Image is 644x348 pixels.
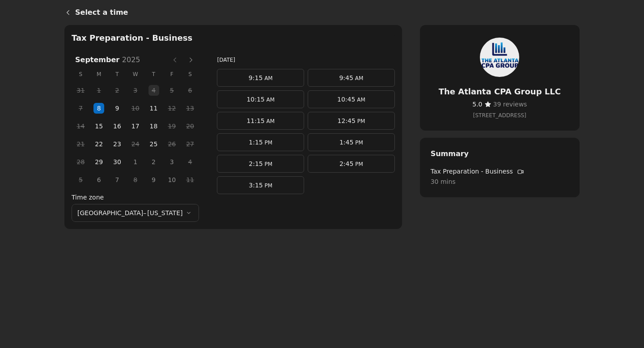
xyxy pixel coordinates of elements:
[355,97,365,103] span: AM
[75,103,86,114] button: Sunday, 7 September 2025
[183,137,197,151] span: 27
[184,53,198,67] button: Next month
[90,67,108,81] span: M
[108,67,127,81] span: T
[110,84,124,97] span: 2
[72,32,395,44] h2: Tax Preparation - Business
[263,140,272,146] span: PM
[130,174,141,185] button: Wednesday, 8 October 2025
[265,97,275,103] span: AM
[165,84,178,97] span: 5
[75,139,86,149] button: Sunday, 21 September 2025
[353,161,363,167] span: PM
[110,119,124,133] span: 16
[148,139,159,149] button: Thursday, 25 September 2025
[185,157,195,167] button: Saturday, 4 October 2025
[339,160,353,167] span: 2:45
[130,157,141,167] button: Wednesday, 1 October 2025
[353,140,363,146] span: PM
[148,103,159,114] button: Thursday, 11 September 2025
[183,84,197,97] span: 6
[93,103,104,114] button: Monday, 8 September 2025 selected
[147,102,161,115] span: 11
[183,119,197,133] span: 20
[74,102,87,115] span: 7
[92,173,106,187] span: 6
[75,7,580,18] h1: Select a time
[144,67,163,81] span: T
[148,121,159,132] button: Thursday, 18 September 2025
[263,182,272,189] span: PM
[122,55,140,64] span: 2025
[75,174,86,185] button: Sunday, 5 October 2025
[217,133,304,151] a: 1:15 PM
[181,67,199,81] span: S
[92,137,106,151] span: 22
[57,2,75,23] a: Back
[337,117,355,124] span: 12:45
[112,121,123,132] button: Tuesday, 16 September 2025
[130,103,141,114] button: Wednesday, 10 September 2025
[129,137,142,151] span: 24
[431,177,569,187] span: 30 mins
[263,75,272,81] span: AM
[472,99,482,109] span: ​
[147,137,161,151] span: 25
[308,69,395,87] a: 9:45 AM
[183,155,197,169] span: 4
[493,101,527,108] span: 39 reviews
[75,157,86,167] button: Sunday, 28 September 2025
[356,118,365,124] span: PM
[249,139,263,146] span: 1:15
[93,85,104,96] button: Monday, 1 September 2025
[166,174,177,185] button: Friday, 10 October 2025
[130,121,141,132] button: Wednesday, 17 September 2025
[72,204,199,222] button: [GEOGRAPHIC_DATA]–[US_STATE]
[185,121,195,132] button: Saturday, 20 September 2025
[493,99,527,109] a: 39 reviews
[110,173,124,187] span: 7
[74,173,87,187] span: 5
[148,157,159,167] button: Thursday, 2 October 2025
[513,167,524,177] span: ​
[185,174,195,185] button: Saturday, 11 October 2025
[75,121,86,132] button: Sunday, 14 September 2025
[249,160,263,167] span: 2:15
[112,174,123,185] button: Tuesday, 7 October 2025
[431,149,569,159] h2: Summary
[92,119,106,133] span: 15
[217,176,304,194] a: 3:15 PM
[217,90,304,108] a: 10:15 AM
[339,139,353,146] span: 1:45
[353,75,363,81] span: AM
[308,90,395,108] a: 10:45 AM
[517,168,524,175] svg: Video call
[166,103,177,114] button: Friday, 12 September 2025
[147,84,161,97] span: 4
[129,84,142,97] span: 3
[165,155,178,169] span: 3
[74,137,87,151] span: 21
[265,118,275,124] span: AM
[110,155,124,169] span: 30
[431,86,569,98] h4: The Atlanta CPA Group LLC
[165,173,178,187] span: 10
[72,192,199,202] label: Time zone
[147,173,161,187] span: 9
[92,155,106,169] span: 29
[185,103,195,114] button: Saturday, 13 September 2025
[249,182,263,189] span: 3:15
[92,102,106,115] span: 8
[185,139,195,149] button: Saturday, 27 September 2025
[93,139,104,149] button: Monday, 22 September 2025
[74,119,87,133] span: 14
[93,157,104,167] button: Monday, 29 September 2025
[148,174,159,185] button: Thursday, 9 October 2025
[308,112,395,130] a: 12:45 PM
[165,137,178,151] span: 26
[93,121,104,132] button: Monday, 15 September 2025
[493,99,527,109] span: ​
[431,166,569,177] span: Tax Preparation - Business
[246,96,264,103] span: 10:15
[217,55,393,64] h3: [DATE]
